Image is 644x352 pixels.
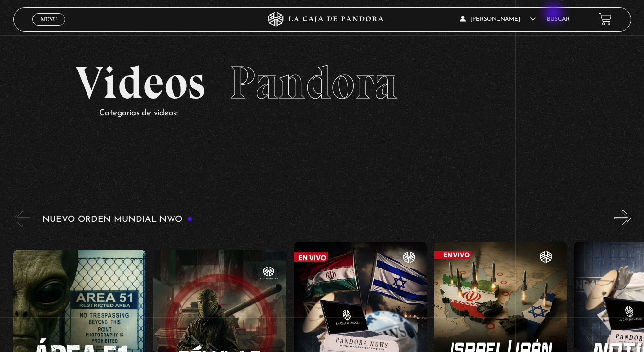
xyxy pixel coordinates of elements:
span: Cerrar [37,24,60,31]
button: Previous [13,210,30,227]
span: [PERSON_NAME] [460,17,536,22]
h3: Nuevo Orden Mundial NWO [42,215,193,224]
span: Menu [41,17,57,22]
button: Next [614,210,631,227]
span: Pandora [229,55,398,110]
h2: Videos [75,60,570,106]
p: Categorías de videos: [99,106,570,121]
a: Buscar [547,17,570,22]
a: View your shopping cart [599,13,612,26]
